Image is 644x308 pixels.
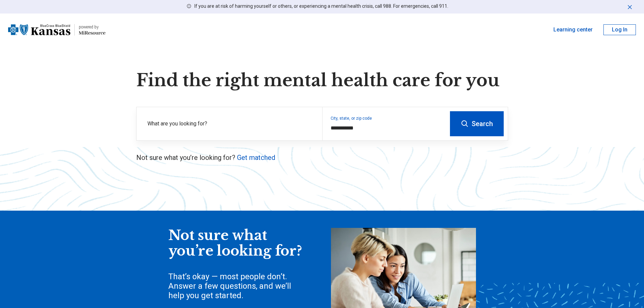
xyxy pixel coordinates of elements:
h1: Find the right mental health care for you [136,70,508,91]
button: Search [450,111,504,136]
label: What are you looking for? [147,120,314,128]
a: Learning center [553,26,593,34]
div: That’s okay — most people don’t. Answer a few questions, and we’ll help you get started. [168,272,304,300]
button: Log In [603,24,636,35]
div: powered by [79,24,105,30]
p: If you are at risk of harming yourself or others, or experiencing a mental health crisis, call 98... [194,3,448,10]
div: Not sure what you’re looking for? [168,228,304,259]
p: Not sure what you’re looking for? [136,153,508,162]
button: Dismiss [626,3,633,11]
img: Blue Cross Blue Shield Kansas [8,22,70,38]
a: Blue Cross Blue Shield Kansaspowered by [8,22,105,38]
a: Get matched [237,153,275,162]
